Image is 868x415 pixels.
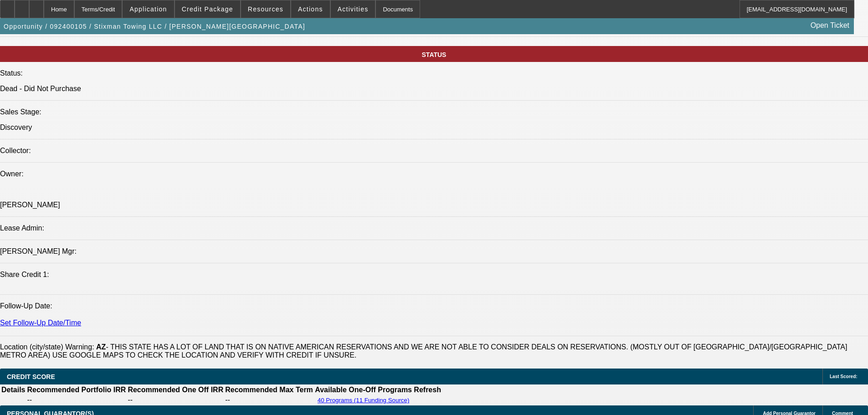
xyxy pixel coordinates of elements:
button: Credit Package [175,0,240,18]
td: -- [127,395,224,405]
th: Refresh [413,385,442,395]
td: -- [26,395,126,405]
button: Application [123,0,174,18]
span: Credit Package [182,5,233,13]
span: Last Scored: [830,374,858,379]
span: Opportunity / 092400105 / Stixman Towing LLC / [PERSON_NAME][GEOGRAPHIC_DATA] [4,23,305,30]
a: Open Ticket [807,18,853,33]
th: Recommended Max Term [225,385,313,395]
span: Actions [298,5,323,13]
button: 40 Programs (11 Funding Source) [315,396,412,404]
b: AZ [96,343,106,351]
span: Resources [248,5,283,13]
th: Available One-Off Programs [314,385,413,395]
th: Details [1,385,26,395]
button: Resources [241,0,290,18]
th: Recommended One Off IRR [127,385,224,395]
button: Actions [291,0,330,18]
td: -- [225,395,313,405]
span: STATUS [422,51,447,58]
span: Activities [338,5,369,13]
span: CREDIT SCORE [7,373,55,380]
th: Recommended Portfolio IRR [26,385,126,395]
span: Application [129,5,167,13]
button: Activities [331,0,375,18]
